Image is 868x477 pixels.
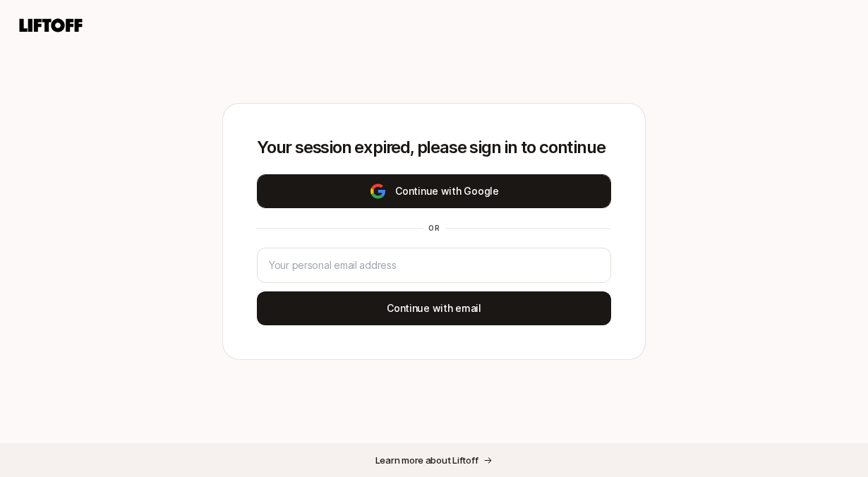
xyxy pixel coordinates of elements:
button: Continue with Google [257,174,611,208]
div: or [423,222,445,234]
input: Your personal email address [269,257,599,274]
p: Your session expired, please sign in to continue [257,138,611,157]
button: Learn more about Liftoff [364,447,505,473]
img: google-logo [369,183,387,200]
button: Continue with email [257,291,611,325]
